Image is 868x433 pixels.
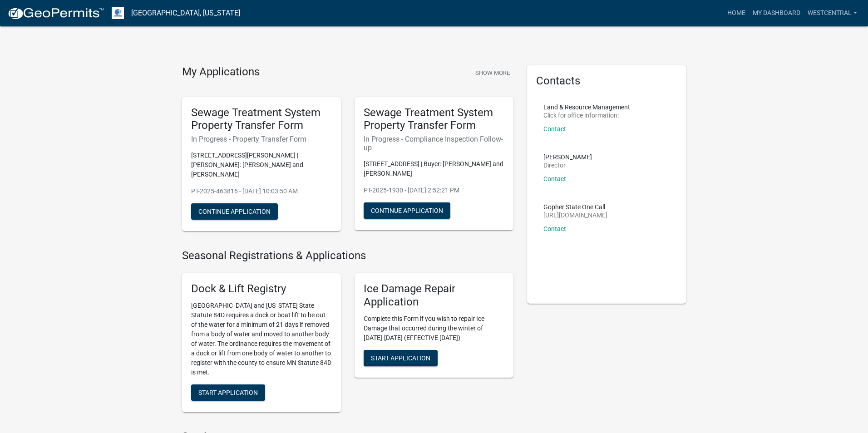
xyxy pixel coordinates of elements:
[536,74,677,88] h5: Contacts
[543,162,592,168] p: Director
[364,350,438,366] button: Start Application
[182,249,513,262] h4: Seasonal Registrations & Applications
[543,125,566,133] a: Contact
[364,186,504,195] p: PT-2025-1930 - [DATE] 2:52:21 PM
[543,212,607,218] p: [URL][DOMAIN_NAME]
[191,151,332,179] p: [STREET_ADDRESS][PERSON_NAME] | [PERSON_NAME]: [PERSON_NAME] and [PERSON_NAME]
[364,159,504,178] p: [STREET_ADDRESS] | Buyer: [PERSON_NAME] and [PERSON_NAME]
[472,65,513,80] button: Show More
[191,282,332,295] h5: Dock & Lift Registry
[364,282,504,309] h5: Ice Damage Repair Application
[191,106,332,133] h5: Sewage Treatment System Property Transfer Form
[804,5,861,22] a: westcentral
[543,154,592,160] p: [PERSON_NAME]
[364,135,504,152] h6: In Progress - Compliance Inspection Follow-up
[724,5,749,22] a: Home
[191,135,332,143] h6: In Progress - Property Transfer Form
[191,384,265,401] button: Start Application
[749,5,804,22] a: My Dashboard
[198,389,258,396] span: Start Application
[191,301,332,377] p: [GEOGRAPHIC_DATA] and [US_STATE] State Statute 84D requires a dock or boat lift to be out of the ...
[112,7,124,19] img: Otter Tail County, Minnesota
[191,203,278,220] button: Continue Application
[364,106,504,133] h5: Sewage Treatment System Property Transfer Form
[543,112,630,118] p: Click for office information:
[543,175,566,182] a: Contact
[364,314,504,343] p: Complete this Form if you wish to repair Ice Damage that occurred during the winter of [DATE]-[DA...
[543,104,630,110] p: Land & Resource Management
[543,204,607,210] p: Gopher State One Call
[364,202,450,219] button: Continue Application
[131,5,240,21] a: [GEOGRAPHIC_DATA], [US_STATE]
[371,354,430,361] span: Start Application
[182,65,260,79] h4: My Applications
[543,225,566,232] a: Contact
[191,187,332,196] p: PT-2025-463816 - [DATE] 10:03:50 AM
